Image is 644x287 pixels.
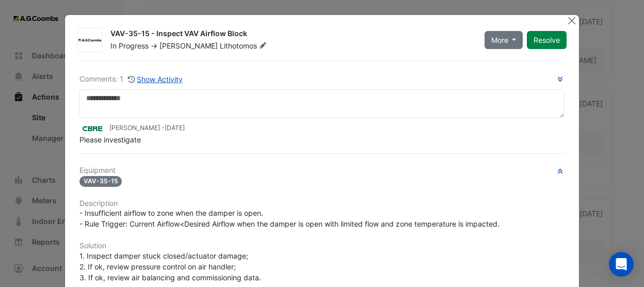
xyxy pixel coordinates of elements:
[220,41,269,51] span: Lithotomos
[78,35,102,45] img: AG Coombs
[110,41,149,50] span: In Progress
[165,124,185,132] span: 2025-08-08 15:01:59
[79,251,261,282] span: 1. Inspect damper stuck closed/actuator damage; 2. If ok, review pressure control on air handler;...
[609,252,634,277] div: Open Intercom Messenger
[79,166,565,175] h6: Equipment
[491,35,508,45] span: More
[79,135,141,144] span: Please investigate
[159,41,218,50] span: [PERSON_NAME]
[127,73,184,85] button: Show Activity
[151,41,157,50] span: ->
[109,123,185,133] small: [PERSON_NAME] -
[110,28,472,41] div: VAV-35-15 - Inspect VAV Airflow Block
[79,199,565,208] h6: Description
[485,31,523,49] button: More
[79,123,105,134] img: CBRE Charter Hall
[79,73,184,85] div: Comments: 1
[527,31,567,49] button: Resolve
[566,15,577,26] button: Close
[79,242,565,250] h6: Solution
[79,176,122,187] span: VAV-35-15
[79,209,500,228] span: - Insufficient airflow to zone when the damper is open. - Rule Trigger: Current Airflow<Desired A...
